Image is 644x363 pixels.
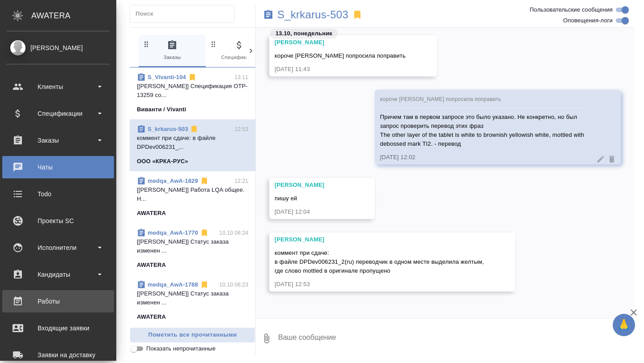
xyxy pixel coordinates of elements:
[530,5,613,14] span: Пользовательские сообщения
[188,73,197,82] svg: Отписаться
[209,40,269,62] span: Спецификации
[275,249,486,274] span: коммент при сдаче: в файле DPDev006231_2(ru) переводчик в одном месте выделила желтым, где слово ...
[148,126,188,132] a: S_krkarus-503
[380,114,586,147] span: Причем там в первом запросе это было указано. Не конкретно, но был запрос проверить перевод этих ...
[200,228,209,237] svg: Отписаться
[136,8,234,20] input: Поиск
[148,229,198,236] a: medqa_AwA-1770
[7,348,110,362] div: Заявки на доставку
[7,134,110,147] div: Заказы
[275,181,343,190] div: [PERSON_NAME]
[130,327,255,343] button: Пометить все прочитанными
[137,157,188,166] p: ООО «КРКА-РУС»
[275,207,343,216] div: [DATE] 12:04
[130,223,255,275] div: medqa_AwA-177010.10 06:24[[PERSON_NAME]] Статус заказа изменен ...AWATERA
[130,119,255,171] div: S_krkarus-50312:53коммент при сдаче: в файле DPDev006231_...ООО «КРКА-РУС»
[7,214,110,228] div: Проекты SC
[219,228,248,237] p: 10.10 06:24
[7,43,110,53] div: [PERSON_NAME]
[130,275,255,327] div: medqa_AwA-178810.10 06:23[[PERSON_NAME]] Статус заказа изменен ...AWATERA
[2,156,114,178] a: Чаты
[137,82,248,100] p: [[PERSON_NAME]] Спецификация OTP-13259 со...
[275,280,484,289] div: [DATE] 12:53
[7,268,110,281] div: Кандидаты
[2,290,114,312] a: Работы
[2,317,114,339] a: Входящие заявки
[234,125,248,134] p: 12:53
[142,40,151,48] svg: Зажми и перетащи, чтобы поменять порядок вкладок
[275,52,406,59] span: короче [PERSON_NAME] попросила поправить
[2,183,114,205] a: Todo
[7,321,110,335] div: Входящие заявки
[137,134,248,152] p: коммент при сдаче: в файле DPDev006231_...
[137,289,248,307] p: [[PERSON_NAME]] Статус заказа изменен ...
[146,344,216,353] span: Показать непрочитанные
[7,107,110,120] div: Спецификации
[380,96,501,102] span: короче [PERSON_NAME] попросила поправить
[142,40,202,62] span: Заказы
[2,210,114,232] a: Проекты SC
[137,237,248,255] p: [[PERSON_NAME]] Статус заказа изменен ...
[148,177,198,184] a: medqa_AwA-1829
[135,330,250,340] span: Пометить все прочитанными
[616,316,631,334] span: 🙏
[219,280,248,289] p: 10.10 06:23
[137,209,166,218] p: AWATERA
[234,73,248,82] p: 13:11
[275,235,484,244] div: [PERSON_NAME]
[148,281,198,288] a: medqa_AwA-1788
[277,10,348,19] a: S_krkarus-503
[7,187,110,201] div: Todo
[130,171,255,223] div: medqa_AwA-182912:21[[PERSON_NAME]] Работа LQA общее. Н...AWATERA
[130,68,255,119] div: S_Vivanti-10413:11[[PERSON_NAME]] Спецификация OTP-13259 со...Виванти / Vivanti
[7,241,110,254] div: Исполнители
[200,280,209,289] svg: Отписаться
[137,105,186,114] p: Виванти / Vivanti
[7,160,110,174] div: Чаты
[137,312,166,321] p: AWATERA
[137,261,166,270] p: AWATERA
[148,74,186,80] a: S_Vivanti-104
[563,16,613,25] span: Оповещения-логи
[31,7,116,25] div: AWATERA
[275,65,406,74] div: [DATE] 11:43
[234,177,248,186] p: 12:21
[380,153,589,162] div: [DATE] 12:02
[275,29,332,38] p: 13.10, понедельник
[7,295,110,308] div: Работы
[275,195,297,202] span: пишу ей
[613,314,635,336] button: 🙏
[7,80,110,93] div: Клиенты
[137,186,248,203] p: [[PERSON_NAME]] Работа LQA общее. Н...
